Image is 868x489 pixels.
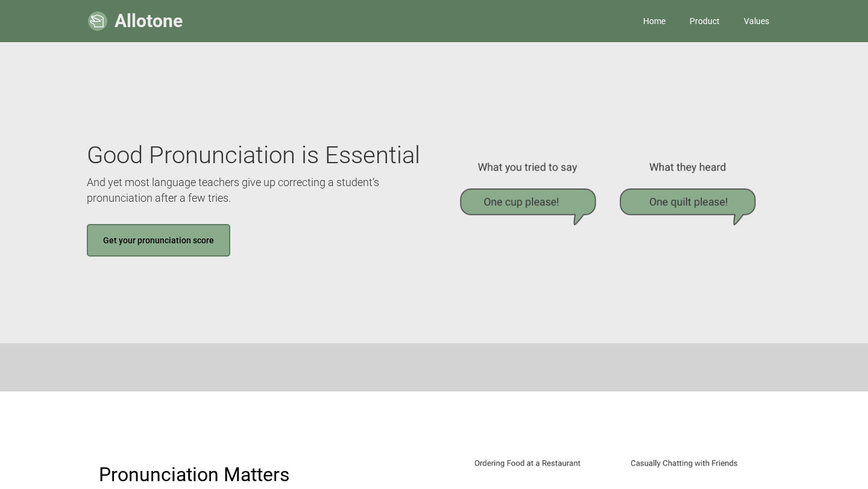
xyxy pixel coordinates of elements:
[99,464,422,485] h2: Pronunciation Matters
[87,142,420,169] h1: Good Pronunciation is Essential
[87,175,434,206] p: And yet most language teachers give up correcting a student’s pronunciation after a few tries.
[631,3,678,39] a: Home
[115,15,183,27] div: Allotone
[87,224,230,257] a: Get your pronunciation score
[732,3,781,39] a: Values
[678,3,732,39] a: Product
